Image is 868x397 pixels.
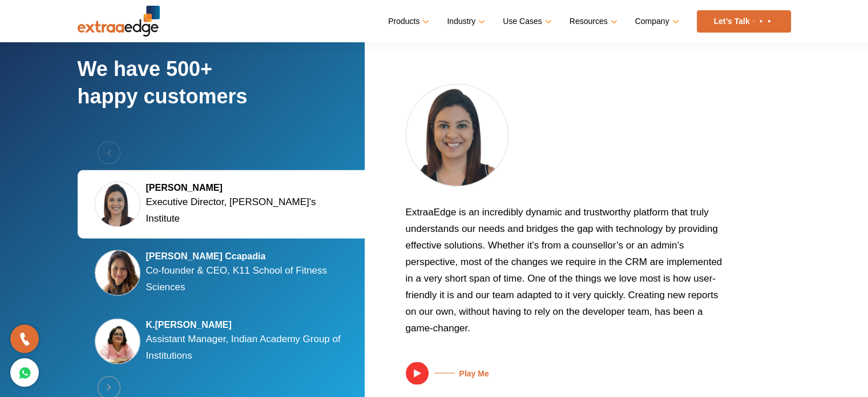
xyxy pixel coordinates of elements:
a: Industry [447,13,483,30]
a: Resources [570,13,615,30]
h5: K.[PERSON_NAME] [146,319,352,330]
img: play.svg [406,362,429,384]
a: Company [635,13,677,30]
p: ExtraaEdge is an incredibly dynamic and trustworthy platform that truly understands our needs and... [406,203,731,344]
h2: We have 500+ happy customers [78,55,369,141]
p: Co-founder & CEO, K11 School of Fitness Sciences [146,262,352,295]
a: Let’s Talk [697,10,791,33]
h5: [PERSON_NAME] Ccapadia [146,250,352,262]
h5: [PERSON_NAME] [146,182,352,193]
p: Assistant Manager, Indian Academy Group of Institutions [146,330,352,363]
h5: Play Me [429,368,489,378]
a: Use Cases [503,13,549,30]
p: Executive Director, [PERSON_NAME]'s Institute [146,193,352,226]
a: Products [388,13,427,30]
